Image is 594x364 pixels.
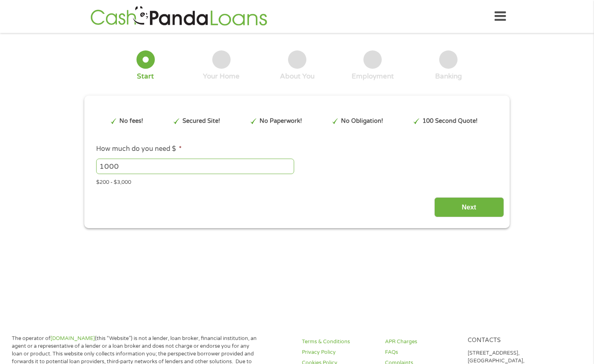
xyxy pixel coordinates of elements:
input: Next [434,197,504,217]
div: $200 - $3,000 [96,176,498,187]
p: No Paperwork! [260,117,302,126]
p: No fees! [119,117,143,126]
label: How much do you need $ [96,145,182,153]
div: Banking [435,72,462,81]
a: Terms & Conditions [302,338,375,346]
p: No Obligation! [341,117,383,126]
div: Start [137,72,154,81]
h4: Contacts [468,337,541,344]
p: 100 Second Quote! [422,117,477,126]
a: APR Charges [385,338,458,346]
a: [DOMAIN_NAME] [51,335,95,342]
img: GetLoanNow Logo [88,5,270,28]
div: Employment [352,72,394,81]
div: Your Home [203,72,240,81]
a: Privacy Policy [302,349,375,356]
div: About You [280,72,315,81]
a: FAQs [385,349,458,356]
p: Secured Site! [183,117,220,126]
